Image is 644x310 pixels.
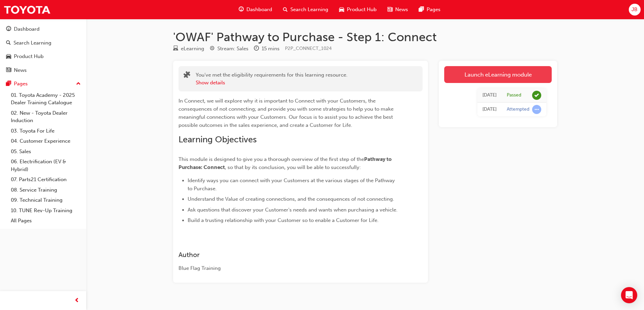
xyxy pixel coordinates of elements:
span: This module is designed to give you a thorough overview of the first step of the [178,156,364,162]
button: DashboardSearch LearningProduct HubNews [3,22,84,78]
span: News [395,6,408,13]
a: 09. Technical Training [8,195,84,205]
h3: Author [178,251,398,259]
span: prev-icon [74,297,79,305]
span: learningRecordVerb_PASS-icon [532,91,541,100]
span: search-icon [6,40,11,46]
a: 10. TUNE Rev-Up Training [8,205,84,216]
a: 04. Customer Experience [8,136,84,146]
a: pages-iconPages [413,3,446,17]
a: news-iconNews [382,3,413,17]
a: 03. Toyota For Life [8,126,84,136]
div: Pages [14,80,28,88]
div: Open Intercom Messenger [621,287,637,303]
span: Learning Objectives [178,134,257,145]
div: Attempted [507,106,529,113]
span: , so that by its conclusion, you will be able to successfully: [225,164,361,170]
a: car-iconProduct Hub [334,3,382,17]
span: learningRecordVerb_ATTEMPT-icon [532,105,541,114]
div: Fri Nov 15 2024 11:47:24 GMT+1100 (Australian Eastern Daylight Time) [482,91,497,99]
span: car-icon [6,54,11,60]
div: Type [173,45,204,53]
span: puzzle-icon [184,72,190,80]
a: 01. Toyota Academy - 2025 Dealer Training Catalogue [8,90,84,108]
a: News [3,64,84,77]
span: JB [631,6,638,13]
div: Search Learning [14,39,51,47]
div: eLearning [181,45,204,53]
a: 02. New - Toyota Dealer Induction [8,108,84,126]
span: Understand the Value of creating connections, and the consequences of not connecting. [188,196,394,202]
span: up-icon [76,80,81,88]
a: All Pages [8,216,84,226]
span: guage-icon [239,5,244,14]
a: Product Hub [3,50,84,63]
span: Search Learning [290,6,328,13]
div: Stream [210,45,248,53]
img: Trak [3,2,51,17]
button: JB [629,4,641,16]
div: Passed [507,92,521,98]
span: In Connect, we will explore why it is important to Connect with your Customers, the consequences ... [178,98,395,128]
span: pages-icon [419,5,424,14]
span: Pages [427,6,440,13]
span: car-icon [339,5,344,14]
div: Duration [254,45,280,53]
span: Product Hub [347,6,377,13]
span: clock-icon [254,46,259,52]
span: news-icon [6,67,11,74]
div: Product Hub [14,53,44,60]
a: 05. Sales [8,146,84,157]
button: Pages [3,78,84,90]
div: 15 mins [262,45,280,53]
a: Search Learning [3,37,84,49]
span: news-icon [387,5,392,14]
span: learningResourceType_ELEARNING-icon [173,46,178,52]
span: Learning resource code [285,46,332,51]
a: 07. Parts21 Certification [8,174,84,185]
h1: 'OWAF' Pathway to Purchase - Step 1: Connect [173,30,557,45]
span: guage-icon [6,26,11,32]
a: 06. Electrification (EV & Hybrid) [8,157,84,174]
div: You've met the eligibility requirements for this learning resource. [196,71,348,86]
span: Ask questions that discover your Customer's needs and wants when purchasing a vehicle. [188,207,398,213]
span: Pathway to Purchase: Connect [178,156,393,170]
div: Dashboard [14,25,40,33]
div: News [14,66,27,74]
button: Show details [196,79,225,87]
a: Dashboard [3,23,84,35]
div: Blue Flag Training [178,264,398,272]
span: search-icon [283,5,288,14]
a: guage-iconDashboard [233,3,278,17]
span: Dashboard [246,6,272,13]
a: Launch eLearning module [444,66,552,83]
a: 08. Service Training [8,185,84,195]
span: target-icon [210,46,215,52]
div: Thu Nov 14 2024 17:03:50 GMT+1100 (Australian Eastern Daylight Time) [482,106,497,113]
span: Build a trusting relationship with your Customer so to enable a Customer for Life. [188,217,379,223]
a: search-iconSearch Learning [278,3,334,17]
span: pages-icon [6,81,11,87]
span: Identify ways you can connect with your Customers at the various stages of the Pathway to Purchase. [188,177,396,192]
div: Stream: Sales [217,45,248,53]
